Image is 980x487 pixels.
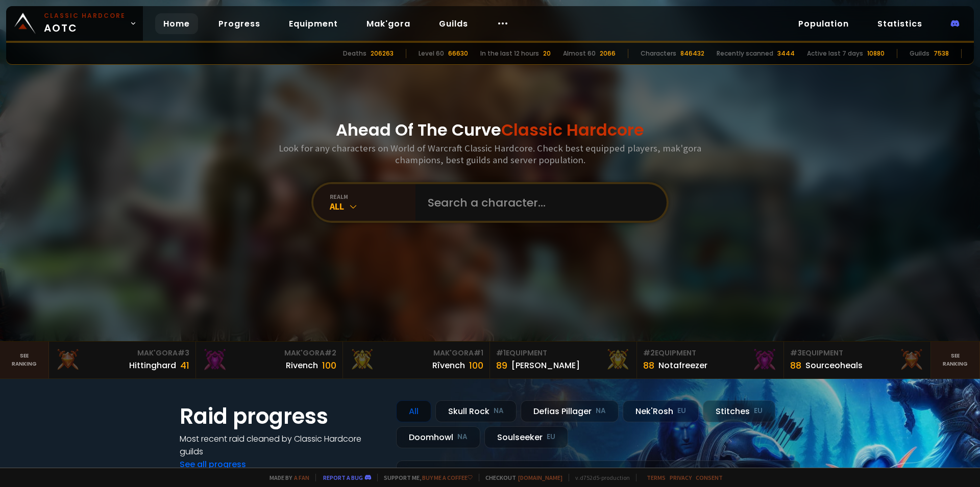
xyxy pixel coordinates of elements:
div: Notafreezer [658,359,707,372]
div: 100 [322,358,336,372]
div: 2066 [600,49,616,58]
div: Deaths [343,49,366,58]
a: Mak'Gora#2Rivench100 [196,342,343,378]
div: Sourceoheals [805,359,863,372]
div: Nek'Rosh [623,400,699,422]
small: EU [547,432,555,442]
a: Consent [696,474,723,481]
a: #3Equipment88Sourceoheals [784,342,931,378]
div: Characters [641,49,676,58]
div: Equipment [643,348,777,358]
div: Active last 7 days [807,49,863,58]
a: #2Equipment88Notafreezer [637,342,784,378]
div: Mak'Gora [349,348,483,358]
div: [PERSON_NAME] [511,359,580,372]
small: Classic Hardcore [44,11,126,20]
div: Soulseeker [484,426,568,448]
a: Seeranking [931,342,980,378]
span: Checkout [479,474,562,481]
span: # 1 [496,348,506,358]
small: EU [677,406,686,416]
a: Guilds [431,13,476,34]
div: Hittinghard [129,359,176,372]
span: # 1 [474,348,483,358]
a: Report a bug [323,474,363,481]
div: In the last 12 hours [480,49,539,58]
div: 846432 [680,49,704,58]
h4: Most recent raid cleaned by Classic Hardcore guilds [180,432,384,458]
div: Mak'Gora [55,348,189,358]
small: NA [457,432,468,442]
a: Mak'gora [358,13,419,34]
a: Progress [210,13,268,34]
a: See all progress [180,458,246,470]
div: Equipment [496,348,630,358]
a: [DOMAIN_NAME] [518,474,562,481]
div: Equipment [790,348,924,358]
span: Made by [263,474,309,481]
h1: Raid progress [180,400,384,432]
div: Level 60 [419,49,444,58]
a: Privacy [670,474,692,481]
div: 88 [790,358,801,372]
div: Almost 60 [563,49,596,58]
a: Home [155,13,198,34]
a: a fan [294,474,309,481]
div: Stitches [703,400,775,422]
a: Statistics [869,13,930,34]
div: 206263 [371,49,394,58]
a: Mak'Gora#1Rîvench100 [343,342,490,378]
div: realm [330,193,415,200]
span: # 2 [325,348,336,358]
small: NA [494,406,504,416]
span: # 3 [178,348,189,358]
a: Population [790,13,857,34]
span: # 3 [790,348,802,358]
h1: Ahead Of The Curve [336,118,644,142]
span: v. d752d5 - production [569,474,630,481]
div: Guilds [910,49,929,58]
div: All [396,400,431,422]
div: 89 [496,358,507,372]
span: Classic Hardcore [501,118,644,141]
a: #1Equipment89[PERSON_NAME] [490,342,637,378]
div: Doomhowl [396,426,480,448]
div: Recently scanned [717,49,773,58]
h3: Look for any characters on World of Warcraft Classic Hardcore. Check best equipped players, mak'g... [275,142,705,166]
div: Rivench [286,359,318,372]
div: 88 [643,358,654,372]
div: Defias Pillager [521,400,619,422]
span: AOTC [44,11,126,36]
a: Equipment [281,13,346,34]
small: EU [754,406,763,416]
div: 100 [469,358,483,372]
a: Mak'Gora#3Hittinghard41 [49,342,196,378]
div: 10880 [867,49,885,58]
div: Skull Rock [435,400,517,422]
div: All [330,200,415,212]
a: Buy me a coffee [422,474,473,481]
div: 7538 [934,49,949,58]
div: Rîvench [432,359,465,372]
a: Classic HardcoreAOTC [6,6,143,41]
div: 3444 [777,49,795,58]
input: Search a character... [422,184,654,221]
a: Terms [647,474,666,481]
div: Mak'Gora [202,348,336,358]
div: 66630 [448,49,468,58]
span: Support me, [377,474,473,481]
small: NA [596,406,606,416]
div: 41 [180,358,189,372]
div: 20 [543,49,551,58]
span: # 2 [643,348,655,358]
